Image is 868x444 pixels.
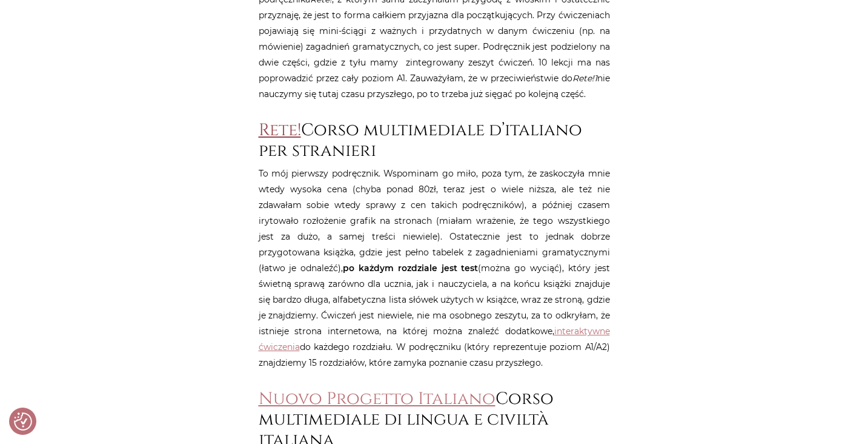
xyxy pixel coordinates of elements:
h2: Corso multimediale d’italiano per stranieri [259,120,610,161]
p: To mój pierwszy podręcznik. Wspominam go miło, poza tym, że zaskoczyła mnie wtedy wysoka cena (ch... [259,166,610,371]
button: Preferencje co do zgód [14,412,32,431]
strong: po każdym rozdziale jest test [343,263,478,274]
a: Rete! [259,119,301,141]
a: Nuovo Progetto Italiano [259,388,495,410]
em: Rete!1 [572,73,597,84]
img: Revisit consent button [14,412,32,431]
